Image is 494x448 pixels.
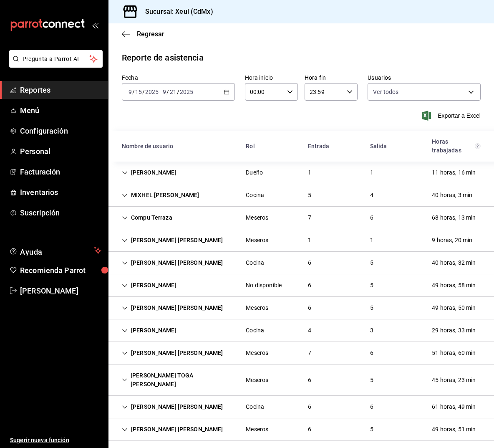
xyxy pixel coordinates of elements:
div: Row [108,297,494,319]
span: Recomienda Parrot [20,265,101,276]
button: Pregunta a Parrot AI [9,50,103,68]
div: Cell [239,399,271,415]
div: Cell [115,278,183,293]
div: HeadCell [115,139,239,154]
div: Meseros [246,349,268,357]
div: Row [108,319,494,342]
div: Cell [239,372,275,388]
div: Cell [239,323,271,338]
div: Reporte de asistencia [122,51,204,64]
span: [PERSON_NAME] [20,285,101,296]
div: Cocina [246,326,264,335]
span: Sugerir nueva función [10,436,101,445]
div: Dueño [246,168,263,177]
span: Pregunta a Parrot AI [23,55,90,63]
input: ---- [145,89,159,95]
div: Cell [301,278,318,293]
div: HeadCell [301,139,363,154]
div: Cell [301,187,318,203]
div: Cocina [246,258,264,267]
div: Cell [363,210,380,225]
div: Cell [425,233,479,248]
div: Cell [425,187,479,203]
span: / [166,89,169,95]
h3: Sucursal: Xeul (CdMx) [139,7,213,17]
div: Cell [115,368,239,392]
div: Cocina [246,402,264,411]
div: Meseros [246,213,268,222]
div: HeadCell [425,134,487,158]
div: Meseros [246,376,268,385]
div: Cell [363,187,380,203]
div: Meseros [246,425,268,434]
div: Cell [363,165,380,180]
div: Cell [425,399,482,415]
div: Cell [425,345,482,361]
div: Cell [115,345,230,361]
div: Cell [363,399,380,415]
span: Configuración [20,125,101,137]
div: Cell [301,372,318,388]
span: Regresar [137,30,164,38]
div: Cell [301,323,318,338]
div: Cell [239,255,271,271]
div: Cell [239,233,275,248]
span: / [132,89,135,95]
div: Cell [425,300,482,316]
span: Ayuda [20,246,91,256]
div: Cell [363,233,380,248]
label: Hora fin [305,75,358,81]
div: Cell [301,345,318,361]
input: -- [135,89,142,95]
label: Fecha [122,75,235,81]
div: Cell [425,323,482,338]
div: Cocina [246,191,264,200]
div: Row [108,342,494,364]
div: Cell [115,187,206,203]
div: Cell [425,165,482,180]
div: Cell [363,422,380,437]
div: Cell [363,372,380,388]
input: ---- [179,89,194,95]
div: Cell [115,255,230,271]
div: HeadCell [239,139,301,154]
span: - [160,89,161,95]
div: Cell [363,323,380,338]
div: Row [108,162,494,184]
span: Ver todos [373,88,398,96]
div: Cell [115,422,230,437]
div: Cell [425,422,482,437]
div: Head [108,131,494,162]
div: Cell [425,210,482,225]
span: / [142,89,145,95]
div: Cell [115,233,230,248]
div: Cell [301,300,318,316]
div: Cell [115,300,230,316]
div: Cell [363,255,380,271]
label: Usuarios [368,75,481,81]
input: -- [128,89,132,95]
button: Exportar a Excel [423,111,481,121]
span: Facturación [20,166,101,177]
div: Row [108,229,494,252]
span: Personal [20,146,101,157]
div: Cell [425,372,482,388]
span: Inventarios [20,187,101,198]
div: Row [108,364,494,396]
div: Cell [301,210,318,225]
div: Cell [363,300,380,316]
button: open_drawer_menu [92,22,98,28]
div: Cell [239,345,275,361]
div: No disponible [246,281,282,290]
div: Cell [301,422,318,437]
div: Cell [115,210,179,225]
div: Cell [239,278,288,293]
span: Suscripción [20,207,101,218]
div: Row [108,207,494,229]
div: Cell [115,323,183,338]
div: Row [108,274,494,297]
div: Cell [301,255,318,271]
input: -- [169,89,177,95]
button: Regresar [122,30,164,38]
